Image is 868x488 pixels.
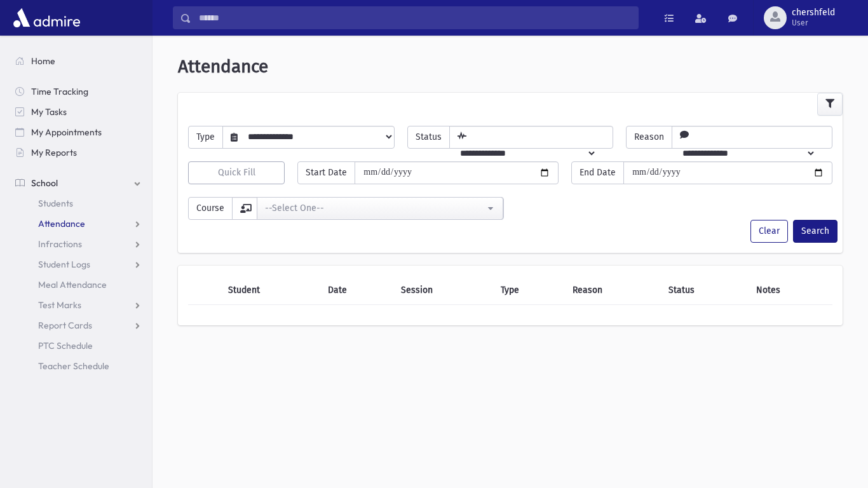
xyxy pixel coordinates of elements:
input: Search [191,6,638,29]
span: My Appointments [31,126,102,138]
button: --Select One-- [257,197,503,220]
span: School [31,177,58,189]
span: My Reports [31,147,77,158]
button: Search [793,220,837,243]
span: Teacher Schedule [38,360,109,372]
span: Report Cards [38,320,92,331]
span: Home [31,55,55,67]
span: My Tasks [31,106,67,118]
a: Home [5,51,152,71]
a: Students [5,193,152,213]
span: Meal Attendance [38,279,107,290]
span: chershfeld [792,8,835,18]
a: Teacher Schedule [5,356,152,376]
a: PTC Schedule [5,335,152,356]
div: --Select One-- [265,201,485,215]
span: Start Date [297,161,355,184]
a: My Appointments [5,122,152,142]
img: AdmirePro [10,5,83,30]
span: Infractions [38,238,82,250]
th: Student [220,276,320,305]
button: Clear [750,220,788,243]
span: End Date [571,161,624,184]
th: Notes [749,276,832,305]
span: Status [407,126,450,149]
span: Students [38,198,73,209]
span: Reason [626,126,672,149]
span: Attendance [38,218,85,229]
a: Time Tracking [5,81,152,102]
span: Quick Fill [218,167,255,178]
span: Time Tracking [31,86,88,97]
a: Test Marks [5,295,152,315]
a: Meal Attendance [5,274,152,295]
a: My Reports [5,142,152,163]
th: Type [493,276,565,305]
span: Test Marks [38,299,81,311]
a: My Tasks [5,102,152,122]
span: Attendance [178,56,268,77]
span: Student Logs [38,259,90,270]
th: Status [661,276,749,305]
span: Course [188,197,233,220]
span: PTC Schedule [38,340,93,351]
th: Reason [565,276,661,305]
span: User [792,18,835,28]
a: Attendance [5,213,152,234]
a: Student Logs [5,254,152,274]
a: Infractions [5,234,152,254]
th: Session [393,276,493,305]
span: Type [188,126,223,149]
a: Report Cards [5,315,152,335]
th: Date [320,276,393,305]
button: Quick Fill [188,161,285,184]
a: School [5,173,152,193]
